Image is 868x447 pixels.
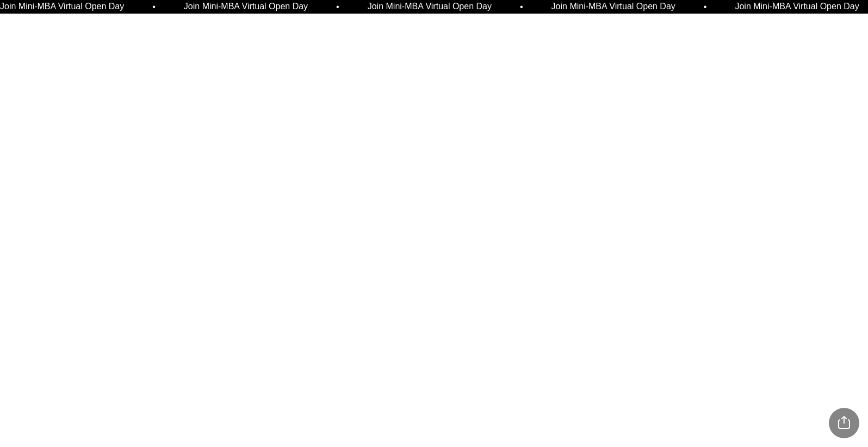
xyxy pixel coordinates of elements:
[703,3,706,11] span: •
[336,3,339,11] span: •
[152,3,155,11] span: •
[829,408,859,438] div: Share
[519,3,523,11] span: •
